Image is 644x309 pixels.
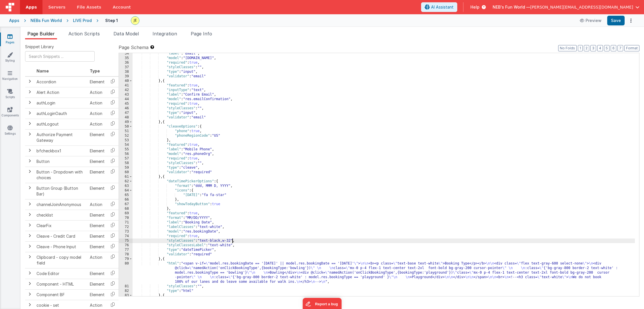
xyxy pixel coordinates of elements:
div: 73 [119,229,133,234]
td: Code Editor [34,268,88,279]
button: Save [607,16,625,25]
div: 70 [119,216,133,220]
td: Element [88,76,107,87]
td: Action [88,199,107,210]
div: 40 [119,79,133,83]
td: Authorize Payment Gateway [34,129,88,146]
div: 63 [119,184,133,188]
td: Element [88,231,107,241]
span: Page Schema [119,44,149,51]
div: 59 [119,165,133,170]
button: 4 [597,45,603,51]
div: 72 [119,225,133,229]
span: Type [90,68,100,73]
div: 80 [119,261,133,284]
button: No Folds [558,45,577,51]
td: Action [88,98,107,108]
span: Action Scripts [68,31,100,37]
button: Format [624,45,639,51]
td: Element [88,279,107,289]
button: AI Assistant [421,2,457,12]
span: [PERSON_NAME][EMAIL_ADDRESS][DOMAIN_NAME] [530,4,633,10]
div: 35 [119,56,133,60]
button: Preview [576,16,605,25]
td: checklist [34,210,88,220]
h4: Step 1 [105,18,118,23]
td: Action [88,119,107,129]
div: 82 [119,289,133,293]
div: 54 [119,143,133,147]
div: 61 [119,175,133,179]
button: 1 [578,45,583,51]
div: 34 [119,51,133,56]
td: Component BF [34,289,88,300]
div: 67 [119,202,133,207]
td: Element [88,183,107,199]
td: Action [88,108,107,119]
div: LIVE Prod [73,18,92,23]
td: Element [88,167,107,183]
div: 51 [119,129,133,134]
div: 58 [119,161,133,165]
div: 37 [119,65,133,70]
div: 83 [119,293,133,298]
div: 47 [119,111,133,115]
td: channelJoinAnonymous [34,199,88,210]
td: Element [88,268,107,279]
span: Apps [26,4,37,10]
button: 2 [584,45,589,51]
td: authLogout [34,119,88,129]
div: 39 [119,74,133,79]
td: Component - HTML [34,279,88,289]
td: Button - Dropdown with choices [34,167,88,183]
div: 38 [119,70,133,74]
div: 66 [119,197,133,202]
div: 76 [119,243,133,248]
td: Element [88,220,107,231]
div: 78 [119,252,133,257]
div: 50 [119,124,133,129]
div: 69 [119,211,133,216]
span: Servers [48,4,65,10]
div: 42 [119,88,133,92]
div: 55 [119,147,133,152]
td: Element [88,146,107,156]
td: Element [88,289,107,300]
div: 64 [119,188,133,193]
td: Element [88,210,107,220]
td: Button Group (Button Bar) [34,183,88,199]
span: File Assets [77,4,101,10]
div: 43 [119,92,133,97]
div: 68 [119,207,133,211]
td: authLoginOauth [34,108,88,119]
button: 7 [617,45,623,51]
td: Element [88,129,107,146]
button: Options [627,17,635,25]
div: 56 [119,152,133,156]
div: 60 [119,170,133,175]
span: Integration [153,31,177,37]
span: Name [36,68,49,73]
span: Snippet Library [25,44,54,50]
span: NEB's Fun World — [493,4,530,10]
td: Cleave - Credit Card [34,231,88,241]
div: 77 [119,248,133,252]
div: NEBs Fun World [31,18,62,23]
td: Action [88,252,107,268]
td: Alert Action [34,87,88,98]
span: AI Assistant [431,4,454,10]
input: Search Snippets ... [25,51,95,62]
td: ClearFix [34,220,88,231]
div: 48 [119,115,133,120]
div: 62 [119,179,133,184]
td: Element [88,156,107,167]
button: 5 [604,45,610,51]
img: 661ea68ad795fbb371558bfe21c7450f [131,17,139,25]
span: Help [470,4,480,10]
div: 36 [119,60,133,65]
td: Button [34,156,88,167]
div: 44 [119,97,133,102]
td: Clipboard - copy model field [34,252,88,268]
button: 6 [611,45,616,51]
div: 74 [119,234,133,239]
